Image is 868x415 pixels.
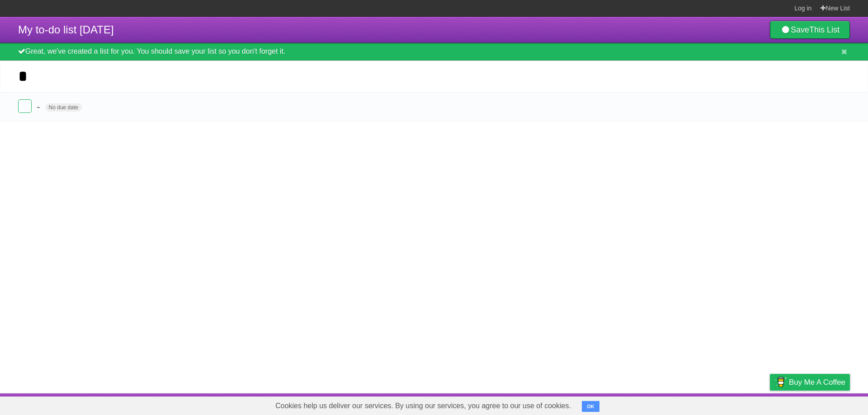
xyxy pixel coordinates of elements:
button: OK [582,401,599,412]
b: This List [809,25,840,34]
a: Buy me a coffee [770,374,850,391]
span: My to-do list [DATE] [18,23,114,36]
label: Done [18,99,32,113]
span: No due date [45,103,82,112]
span: Cookies help us deliver our services. By using our services, you agree to our use of cookies. [266,397,580,415]
a: Terms [727,396,747,413]
a: Privacy [758,396,782,413]
a: Suggest a feature [793,396,850,413]
a: About [650,396,669,413]
span: Buy me a coffee [789,374,845,390]
a: Developers [679,396,716,413]
a: SaveThis List [770,21,850,39]
img: Buy me a coffee [774,374,787,390]
span: - [37,101,42,112]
